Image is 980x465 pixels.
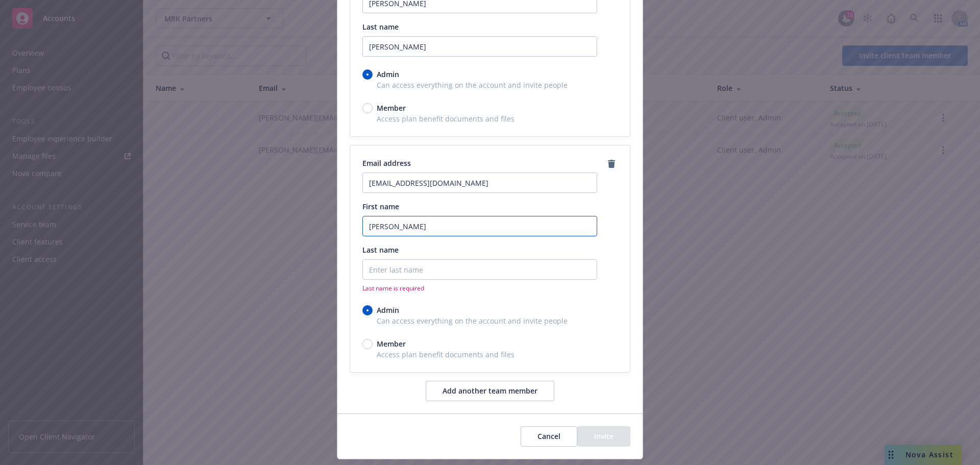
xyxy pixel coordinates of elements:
[362,36,597,57] input: Enter last name
[377,305,399,315] span: Admin
[350,145,630,373] div: email
[362,113,618,124] span: Access plan benefit documents and files
[362,103,373,113] input: Member
[362,245,399,255] span: Last name
[362,349,618,360] span: Access plan benefit documents and files
[362,216,597,236] input: Enter first name
[362,22,399,32] span: Last name
[362,284,597,292] span: Last name is required
[362,315,618,326] span: Can access everything on the account and invite people
[362,305,373,315] input: Admin
[521,426,577,447] button: Cancel
[362,339,373,349] input: Member
[377,338,406,349] span: Member
[362,202,399,211] span: First name
[362,69,373,80] input: Admin
[362,173,597,193] input: Enter an email address
[362,158,411,168] span: Email address
[605,158,618,170] a: remove
[377,103,406,113] span: Member
[362,259,597,280] input: Enter last name
[362,80,618,90] span: Can access everything on the account and invite people
[377,69,399,80] span: Admin
[426,381,554,401] button: Add another team member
